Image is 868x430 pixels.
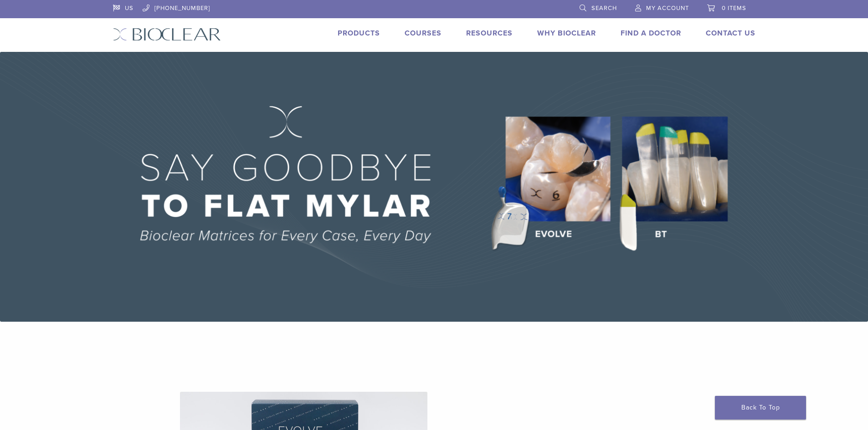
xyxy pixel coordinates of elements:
[646,5,689,12] span: My Account
[338,29,380,38] a: Products
[591,5,617,12] span: Search
[715,396,806,420] a: Back To Top
[621,29,681,38] a: Find A Doctor
[537,29,596,38] a: Why Bioclear
[722,5,746,12] span: 0 items
[706,29,755,38] a: Contact Us
[405,29,442,38] a: Courses
[113,28,221,41] img: Bioclear
[466,29,513,38] a: Resources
